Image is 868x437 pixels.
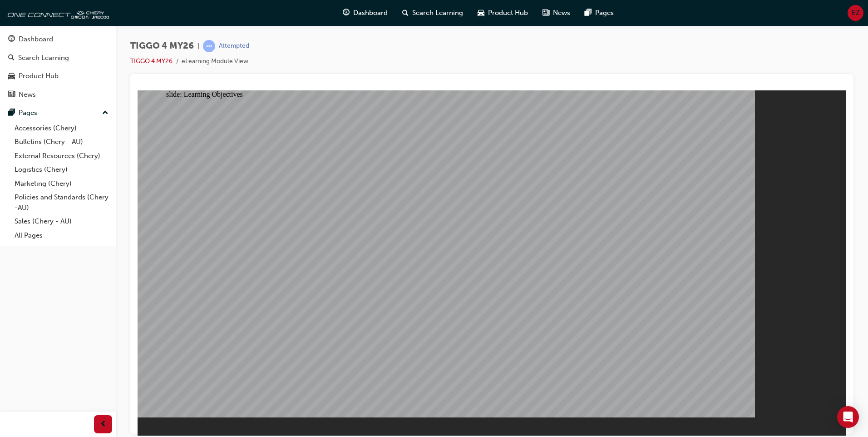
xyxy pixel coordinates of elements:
[8,72,15,80] span: car-icon
[5,4,109,22] img: oneconnect
[182,56,248,67] li: eLearning Module View
[402,7,409,19] span: search-icon
[4,86,112,103] a: News
[553,8,570,18] span: News
[4,29,112,104] button: DashboardSearch LearningProduct HubNews
[8,91,15,99] span: news-icon
[4,104,112,121] button: Pages
[11,228,112,243] a: All Pages
[19,71,59,81] div: Product Hub
[8,109,15,117] span: pages-icon
[412,8,463,18] span: Search Learning
[130,41,194,51] span: TIGGO 4 MY26
[595,8,614,18] span: Pages
[11,149,112,163] a: External Resources (Chery)
[4,68,112,84] a: Product Hub
[19,89,36,100] div: News
[102,107,108,119] span: up-icon
[11,214,112,228] a: Sales (Chery - AU)
[837,406,859,428] div: Open Intercom Messenger
[19,108,37,118] div: Pages
[219,42,249,50] div: Attempted
[100,419,107,430] span: prev-icon
[535,4,577,22] a: news-iconNews
[343,7,350,19] span: guage-icon
[470,4,535,22] a: car-iconProduct Hub
[353,8,388,18] span: Dashboard
[488,8,528,18] span: Product Hub
[197,41,199,51] span: |
[130,57,173,65] a: TIGGO 4 MY26
[203,40,215,52] span: learningRecordVerb_ATTEMPT-icon
[585,7,592,19] span: pages-icon
[4,50,112,66] a: Search Learning
[11,163,112,177] a: Logistics (Chery)
[542,7,549,19] span: news-icon
[11,177,112,191] a: Marketing (Chery)
[19,34,53,45] div: Dashboard
[848,5,863,21] button: EZ
[852,8,860,18] span: EZ
[4,31,112,48] a: Dashboard
[478,7,484,19] span: car-icon
[8,35,15,44] span: guage-icon
[11,121,112,135] a: Accessories (Chery)
[395,4,470,22] a: search-iconSearch Learning
[11,190,112,214] a: Policies and Standards (Chery -AU)
[11,135,112,149] a: Bulletins (Chery - AU)
[8,54,15,62] span: search-icon
[577,4,621,22] a: pages-iconPages
[335,4,395,22] a: guage-iconDashboard
[18,53,69,63] div: Search Learning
